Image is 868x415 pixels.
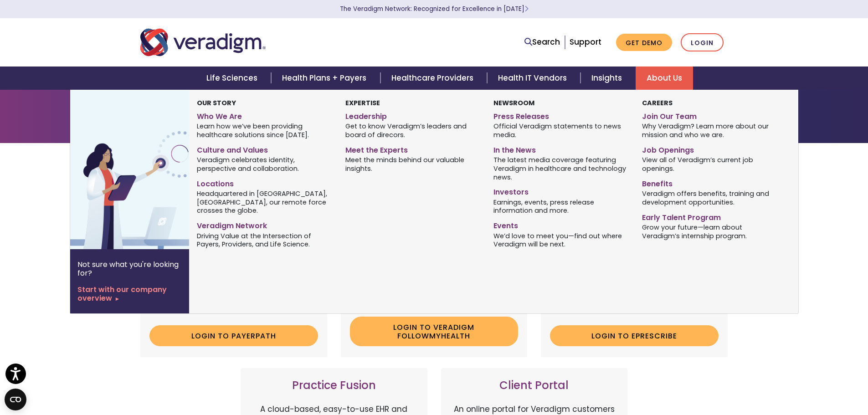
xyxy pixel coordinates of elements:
[197,189,331,215] span: Headquartered in [GEOGRAPHIC_DATA], [GEOGRAPHIC_DATA], our remote force crosses the globe.
[493,122,628,139] span: Official Veradigm statements to news media.
[70,90,217,249] img: Vector image of Veradigm’s Story
[450,379,619,392] h3: Client Portal
[642,210,776,223] a: Early Talent Program
[197,155,331,173] span: Veradigm celebrates identity, perspective and collaboration.
[197,108,331,122] a: Who We Are
[345,98,380,108] strong: Expertise
[493,108,628,122] a: Press Releases
[5,389,26,410] button: Open CMP widget
[580,67,636,90] a: Insights
[642,142,776,155] a: Job Openings
[570,36,601,47] a: Support
[493,218,628,231] a: Events
[77,260,182,277] p: Not sure what you're looking for?
[345,108,480,122] a: Leadership
[642,98,673,108] strong: Careers
[493,98,534,108] strong: Newsroom
[195,67,271,90] a: Life Sciences
[493,184,628,197] a: Investors
[197,231,331,249] span: Driving Value at the Intersection of Payers, Providers, and Life Science.
[350,317,519,346] a: Login to Veradigm FollowMyHealth
[642,222,776,240] span: Grow your future—learn about Veradigm’s internship program.
[197,176,331,189] a: Locations
[197,218,331,231] a: Veradigm Network
[340,5,529,13] a: The Veradigm Network: Recognized for Excellence in [DATE]Learn More
[140,27,266,57] img: Veradigm logo
[345,142,480,155] a: Meet the Experts
[642,155,776,173] span: View all of Veradigm’s current job openings.
[493,231,628,249] span: We’d love to meet you—find out where Veradigm will be next.
[524,5,529,13] span: Learn More
[149,325,318,346] a: Login to Payerpath
[345,155,480,173] span: Meet the minds behind our valuable insights.
[681,33,724,52] a: Login
[642,122,776,139] span: Why Veradigm? Learn more about our mission and who we are.
[487,67,580,90] a: Health IT Vendors
[197,98,236,108] strong: Our Story
[250,379,418,392] h3: Practice Fusion
[493,155,628,182] span: The latest media coverage featuring Veradigm in healthcare and technology news.
[493,197,628,215] span: Earnings, events, press release information and more.
[642,108,776,122] a: Join Our Team
[345,122,480,139] span: Get to know Veradigm’s leaders and board of direcors.
[636,67,693,90] a: About Us
[77,285,182,302] a: Start with our company overview
[380,67,487,90] a: Healthcare Providers
[524,36,560,48] a: Search
[197,142,331,155] a: Culture and Values
[616,34,672,51] a: Get Demo
[197,122,331,139] span: Learn how we’ve been providing healthcare solutions since [DATE].
[493,142,628,155] a: In the News
[642,176,776,189] a: Benefits
[550,325,719,346] a: Login to ePrescribe
[642,189,776,206] span: Veradigm offers benefits, training and development opportunities.
[271,67,380,90] a: Health Plans + Payers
